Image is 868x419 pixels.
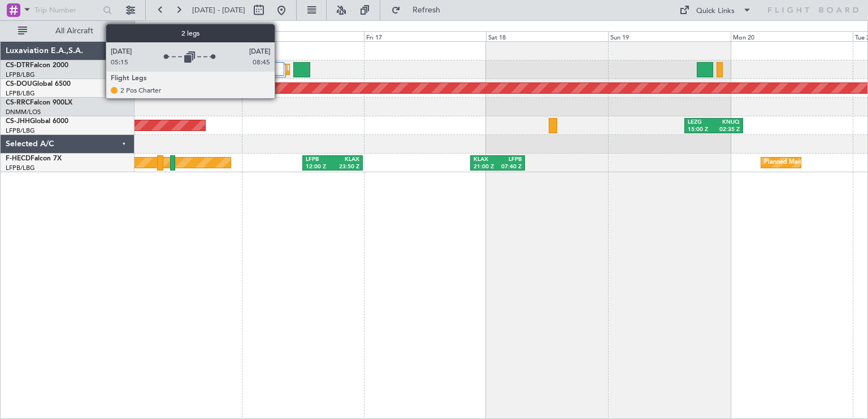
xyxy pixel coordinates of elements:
div: 21:00 Z [474,163,497,171]
span: F-HECD [6,155,31,162]
div: LEZG [688,119,714,126]
span: CS-RRC [6,99,30,106]
button: All Aircraft [12,22,123,40]
div: KLAX [474,156,497,164]
div: [DATE] [137,23,156,32]
button: Quick Links [674,1,757,19]
div: Sat 18 [486,31,608,41]
div: Quick Links [696,6,735,17]
span: CS-DOU [6,81,32,88]
div: KNUQ [714,119,740,126]
div: 02:35 Z [714,126,740,134]
a: LFPB/LBG [6,71,35,79]
span: CS-DTR [6,62,30,69]
div: 15:00 Z [688,126,714,134]
input: Trip Number [34,2,99,19]
div: KLAX [332,156,359,164]
div: Mon 20 [731,31,853,41]
button: Refresh [386,1,454,19]
a: CS-DOUGlobal 6500 [6,81,71,88]
div: LFPB [306,156,333,164]
div: 23:50 Z [332,163,359,171]
span: CS-JHH [6,118,30,125]
span: Refresh [403,6,450,14]
div: LFPB [497,156,521,164]
a: LFPB/LBG [6,164,35,172]
a: DNMM/LOS [6,108,41,116]
a: LFPB/LBG [6,126,35,135]
div: 07:40 Z [497,163,521,171]
span: All Aircraft [29,27,119,35]
div: Planned Maint Sofia [288,61,345,78]
a: LFPB/LBG [6,89,35,98]
a: CS-DTRFalcon 2000 [6,62,68,69]
div: 12:00 Z [306,163,333,171]
a: CS-RRCFalcon 900LX [6,99,72,106]
a: F-HECDFalcon 7X [6,155,62,162]
div: Sun 19 [608,31,730,41]
div: Fri 17 [364,31,486,41]
div: Thu 16 [242,31,364,41]
span: [DATE] - [DATE] [192,5,245,15]
a: CS-JHHGlobal 6000 [6,118,68,125]
div: Wed 15 [119,31,241,41]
